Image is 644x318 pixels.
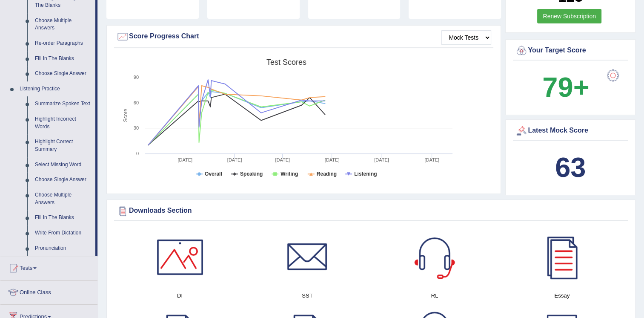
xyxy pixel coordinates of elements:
[424,157,439,162] tspan: [DATE]
[134,75,139,80] text: 90
[177,157,192,162] tspan: [DATE]
[325,157,340,162] tspan: [DATE]
[31,157,95,173] a: Select Missing Word
[266,58,306,66] tspan: Test scores
[515,44,626,57] div: Your Target Score
[317,171,337,177] tspan: Reading
[555,152,586,183] b: 63
[31,66,95,81] a: Choose Single Answer
[537,9,601,23] a: Renew Subscription
[227,157,242,162] tspan: [DATE]
[116,30,491,43] div: Score Progress Chart
[31,51,95,66] a: Fill In The Blanks
[205,171,222,177] tspan: Overall
[354,171,377,177] tspan: Listening
[240,171,263,177] tspan: Speaking
[31,172,95,188] a: Choose Single Answer
[0,256,97,278] a: Tests
[120,291,239,300] h4: DI
[542,72,589,103] b: 79+
[31,13,95,36] a: Choose Multiple Answers
[248,291,366,300] h4: SST
[31,96,95,112] a: Summarize Spoken Text
[375,291,494,300] h4: RL
[275,157,290,162] tspan: [DATE]
[31,241,95,256] a: Pronunciation
[31,134,95,157] a: Highlight Correct Summary
[374,157,389,162] tspan: [DATE]
[31,210,95,225] a: Fill In The Blanks
[123,109,129,122] tspan: Score
[16,81,95,97] a: Listening Practice
[503,291,621,300] h4: Essay
[134,125,139,130] text: 30
[0,280,97,302] a: Online Class
[280,171,298,177] tspan: Writing
[31,112,95,134] a: Highlight Incorrect Words
[515,124,626,137] div: Latest Mock Score
[31,36,95,51] a: Re-order Paragraphs
[134,100,139,105] text: 60
[31,188,95,210] a: Choose Multiple Answers
[136,151,139,156] text: 0
[116,205,626,217] div: Downloads Section
[31,225,95,241] a: Write From Dictation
